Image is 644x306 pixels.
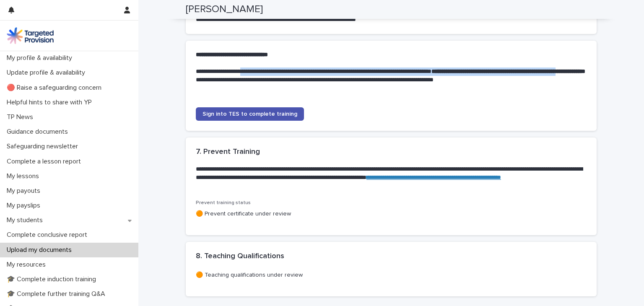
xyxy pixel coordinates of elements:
[196,200,251,205] span: Prevent training status
[3,54,79,62] p: My profile & availability
[7,27,54,44] img: M5nRWzHhSzIhMunXDL62
[203,111,297,117] span: Sign into TES to complete training
[3,246,78,254] p: Upload my documents
[3,187,47,195] p: My payouts
[186,3,263,16] h2: [PERSON_NAME]
[196,107,304,121] a: Sign into TES to complete training
[3,231,94,239] p: Complete conclusive report
[3,216,49,224] p: My students
[196,271,587,280] p: 🟠 Teaching qualifications under review
[3,172,46,180] p: My lessons
[3,275,103,283] p: 🎓 Complete induction training
[3,84,108,92] p: 🔴 Raise a safeguarding concern
[3,202,47,210] p: My payslips
[3,261,52,269] p: My resources
[3,158,88,166] p: Complete a lesson report
[3,99,99,106] p: Helpful hints to share with YP
[3,290,112,298] p: 🎓 Complete further training Q&A
[3,143,85,150] p: Safeguarding newsletter
[196,252,284,261] h2: 8. Teaching Qualifications
[196,148,260,157] h2: 7. Prevent Training
[3,128,75,136] p: Guidance documents
[3,113,40,121] p: TP News
[3,69,92,77] p: Update profile & availability
[196,210,587,218] p: 🟠 Prevent certificate under review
